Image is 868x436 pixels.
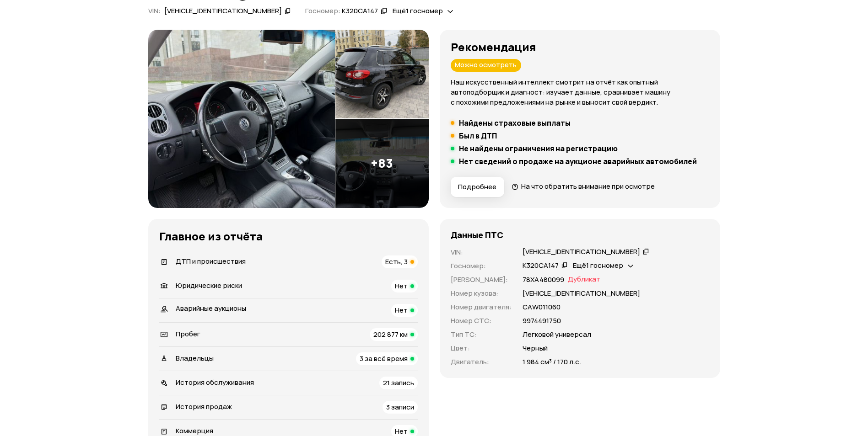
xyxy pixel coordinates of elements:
p: Черный [523,343,548,353]
span: Нет [395,305,408,315]
p: Номер кузова : [451,288,512,298]
h5: Был в ДТП [459,131,497,140]
p: Легковой универсал [523,330,591,340]
h3: Главное из отчёта [159,230,418,243]
span: 21 запись [383,378,414,388]
h5: Найдены страховые выплаты [459,118,571,128]
span: На что обратить внимание при осмотре [521,181,655,191]
span: 3 записи [386,402,414,412]
h3: Рекомендация [451,41,709,53]
span: Владельцы [176,353,214,363]
p: [VEHICLE_IDENTIFICATION_NUMBER] [523,288,640,298]
span: Коммерция [176,426,213,436]
span: Ещё 1 госномер [573,261,623,270]
span: Юридические риски [176,281,242,290]
span: История обслуживания [176,378,254,387]
div: [VEHICLE_IDENTIFICATION_NUMBER] [523,247,640,257]
div: К320СА147 [523,261,559,271]
p: Номер двигателя : [451,302,512,312]
p: САW011060 [523,302,561,312]
p: 1 984 см³ / 170 л.с. [523,357,581,367]
div: Можно осмотреть [451,59,521,72]
h5: Не найдены ограничения на регистрацию [459,144,618,153]
div: [VEHICLE_IDENTIFICATION_NUMBER] [164,6,282,16]
p: VIN : [451,247,512,257]
span: 3 за всё время [360,354,408,363]
span: Аварийные аукционы [176,303,246,313]
h4: Данные ПТС [451,230,503,240]
p: Номер СТС : [451,316,512,326]
span: Нет [395,281,408,291]
span: Подробнее [458,182,496,191]
span: Дубликат [568,275,600,285]
span: Госномер: [305,6,340,16]
p: Двигатель : [451,357,512,367]
p: 9974491750 [523,316,561,326]
h5: Нет сведений о продаже на аукционе аварийных автомобилей [459,157,697,166]
span: Нет [395,426,408,436]
span: История продаж [176,402,232,411]
p: Цвет : [451,343,512,353]
a: На что обратить внимание при осмотре [512,181,655,191]
span: Пробег [176,329,200,339]
p: Наш искусственный интеллект смотрит на отчёт как опытный автоподборщик и диагност: изучает данные... [451,77,709,107]
span: ДТП и происшествия [176,256,246,266]
span: 202 877 км [373,330,408,339]
p: Госномер : [451,261,512,271]
span: Есть, 3 [385,257,408,266]
p: Тип ТС : [451,330,512,340]
div: К320СА147 [342,6,378,16]
p: [PERSON_NAME] : [451,275,512,285]
span: Ещё 1 госномер [393,6,443,16]
button: Подробнее [451,177,504,197]
p: 78ХА480099 [523,275,564,285]
span: VIN : [148,6,161,16]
